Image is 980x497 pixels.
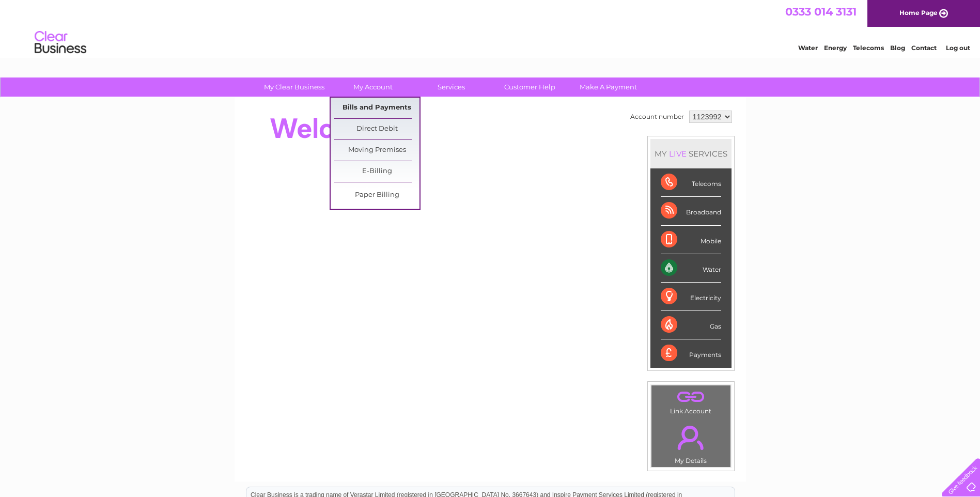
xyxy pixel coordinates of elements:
[651,385,731,417] td: Link Account
[667,149,689,159] div: LIVE
[661,168,721,197] div: Telecoms
[651,417,731,468] td: My Details
[654,388,728,406] a: .
[661,311,721,339] div: Gas
[628,108,687,126] td: Account number
[853,44,884,52] a: Telecoms
[650,139,732,168] div: MY SERVICES
[330,77,415,97] a: My Account
[911,44,937,52] a: Contact
[824,44,847,52] a: Energy
[661,197,721,225] div: Broadband
[654,420,728,456] a: .
[334,161,419,182] a: E-Billing
[946,44,970,52] a: Log out
[661,339,721,367] div: Payments
[661,283,721,311] div: Electricity
[334,140,419,161] a: Moving Premises
[252,77,337,97] a: My Clear Business
[487,77,572,97] a: Customer Help
[661,254,721,283] div: Water
[246,6,735,50] div: Clear Business is a trading name of Verastar Limited (registered in [GEOGRAPHIC_DATA] No. 3667643...
[334,185,419,206] a: Paper Billing
[409,77,494,97] a: Services
[566,77,651,97] a: Make A Payment
[890,44,905,52] a: Blog
[785,5,857,18] a: 0333 014 3131
[34,27,87,58] img: logo.png
[334,119,419,139] a: Direct Debit
[334,98,419,118] a: Bills and Payments
[798,44,818,52] a: Water
[661,226,721,254] div: Mobile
